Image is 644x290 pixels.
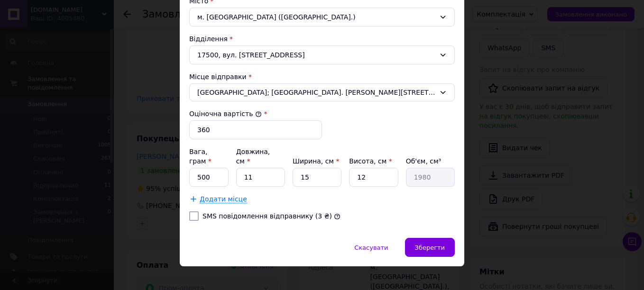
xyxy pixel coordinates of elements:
[197,88,435,97] span: [GEOGRAPHIC_DATA]; [GEOGRAPHIC_DATA]. [PERSON_NAME][STREET_ADDRESS]
[202,212,332,220] label: SMS повідомлення відправнику (3 ₴)
[406,156,455,166] div: Об'єм, см³
[415,244,445,251] span: Зберегти
[349,157,392,165] label: Висота, см
[189,110,262,118] label: Оціночна вартість
[189,34,455,44] div: Відділення
[200,195,247,203] span: Додати місце
[189,72,455,82] div: Місце відправки
[236,148,270,165] label: Довжина, см
[189,45,455,64] div: 17500, вул. [STREET_ADDRESS]
[189,8,455,27] div: м. [GEOGRAPHIC_DATA] ([GEOGRAPHIC_DATA].)
[189,148,212,165] label: Вага, грам
[354,244,388,251] span: Скасувати
[293,157,339,165] label: Ширина, см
